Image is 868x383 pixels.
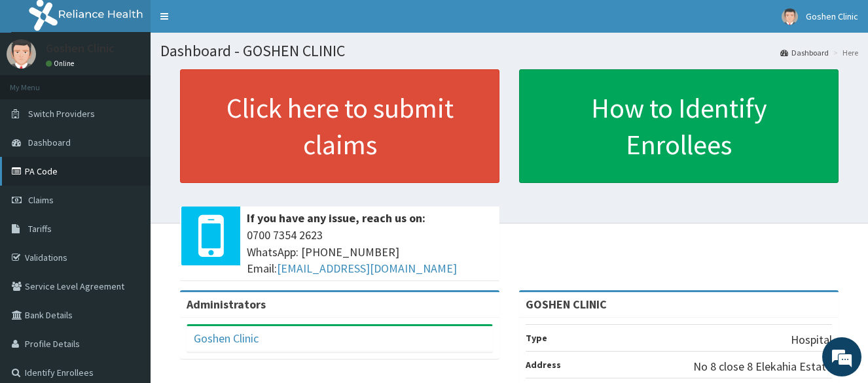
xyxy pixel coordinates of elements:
a: Goshen Clinic [194,331,259,346]
span: Dashboard [28,137,71,148]
b: Administrators [187,297,266,312]
b: Type [526,332,547,344]
b: Address [526,359,561,371]
h1: Dashboard - GOSHEN CLINIC [160,42,858,59]
a: Dashboard [780,47,829,58]
span: Claims [28,194,54,206]
span: Switch Providers [28,108,95,120]
span: Tariffs [28,223,52,235]
a: [EMAIL_ADDRESS][DOMAIN_NAME] [277,261,457,276]
p: Hospital [791,331,832,348]
span: 0700 7354 2623 WhatsApp: [PHONE_NUMBER] Email: [247,227,493,277]
p: No 8 close 8 Elekahia Estate [693,358,832,375]
span: Goshen Clinic [806,10,858,22]
a: How to Identify Enrollees [519,69,839,183]
a: Click here to submit claims [180,69,499,183]
img: User Image [7,39,36,69]
p: Goshen Clinic [46,42,115,54]
li: Here [830,47,858,58]
b: If you have any issue, reach us on: [247,210,425,225]
a: Online [46,59,77,68]
strong: GOSHEN CLINIC [526,297,607,312]
img: User Image [782,8,798,25]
